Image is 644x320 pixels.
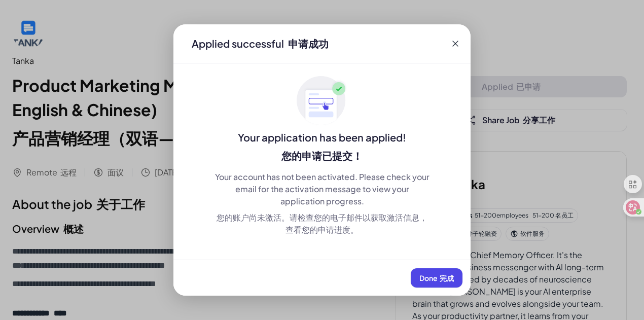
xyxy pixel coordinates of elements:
[214,171,430,240] div: Your account has not been activated. Please check your email for the activation message to view y...
[281,149,363,162] font: 您的申请已提交！
[440,273,454,282] font: 完成
[411,268,462,288] button: Done 完成
[297,76,347,126] img: ApplyedMaskGroup3.svg
[288,37,329,50] font: 申请成功
[217,212,427,235] font: 您的账户尚未激活。请检查您的电子邮件以获取激活信息，查看您的申请进度。
[192,37,329,51] div: Applied successful
[419,273,454,282] span: Done
[173,130,471,167] div: Your application has been applied!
